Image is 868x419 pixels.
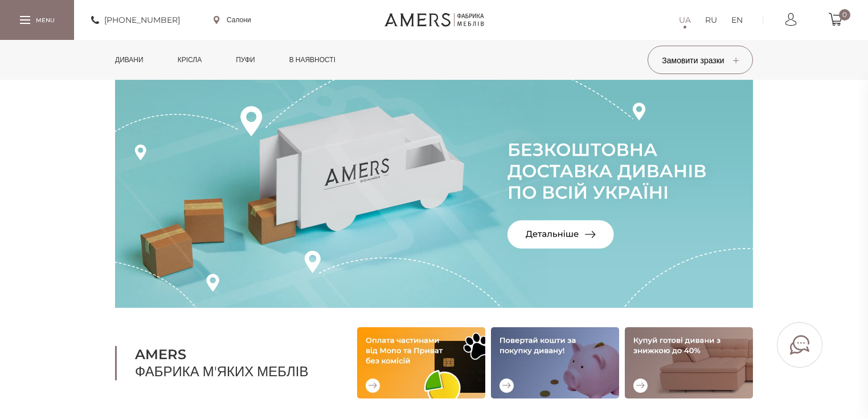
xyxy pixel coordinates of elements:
[227,40,264,80] a: Пуфи
[281,40,344,80] a: в наявності
[731,13,743,27] a: EN
[169,40,210,80] a: Крісла
[648,46,753,74] button: Замовити зразки
[91,13,180,27] a: [PHONE_NUMBER]
[135,346,329,363] b: AMERS
[839,9,850,21] span: 0
[357,327,485,398] img: Оплата частинами від Mono та Приват без комісій
[214,15,251,25] a: Салони
[679,13,691,27] a: UA
[625,327,753,398] img: Купуй готові дивани зі знижкою до 40%
[491,327,619,398] img: Повертай кошти за покупку дивану
[107,40,152,80] a: Дивани
[662,55,738,66] span: Замовити зразки
[115,346,329,380] h1: Фабрика м'яких меблів
[705,13,717,27] a: RU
